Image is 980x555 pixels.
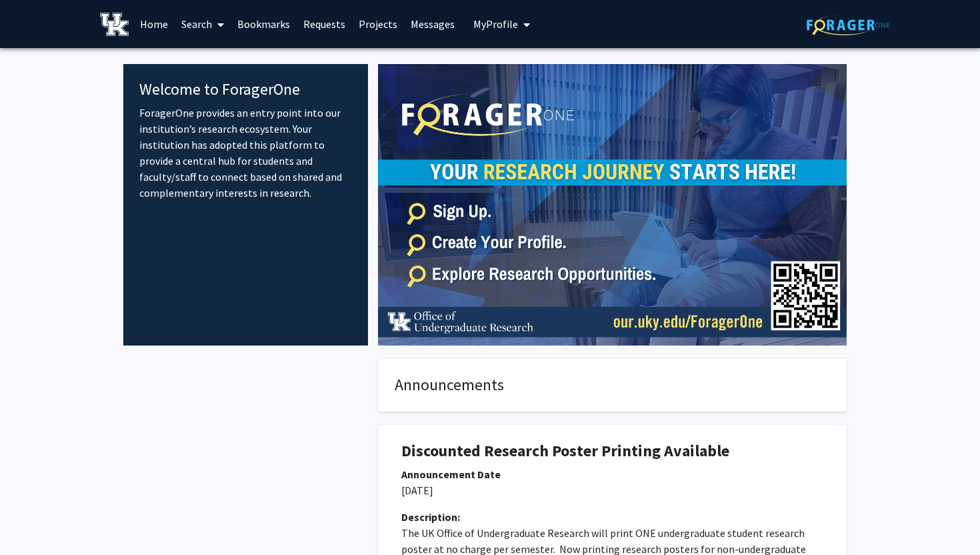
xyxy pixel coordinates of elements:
img: Cover Image [378,64,847,346]
a: Requests [297,1,352,47]
img: University of Kentucky Logo [100,13,129,36]
div: Announcement Date [401,466,823,482]
iframe: Chat [10,495,57,545]
div: Description: [401,509,823,525]
a: Messages [404,1,461,47]
a: Bookmarks [231,1,297,47]
h4: Welcome to ForagerOne [139,80,352,99]
p: ForagerOne provides an entry point into our institution’s research ecosystem. Your institution ha... [139,105,352,201]
h4: Announcements [395,376,830,395]
a: Search [175,1,231,47]
a: Projects [352,1,404,47]
h1: Discounted Research Poster Printing Available [401,442,823,461]
a: Home [133,1,175,47]
img: ForagerOne Logo [807,15,890,35]
p: [DATE] [401,482,823,498]
span: My Profile [473,17,518,31]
